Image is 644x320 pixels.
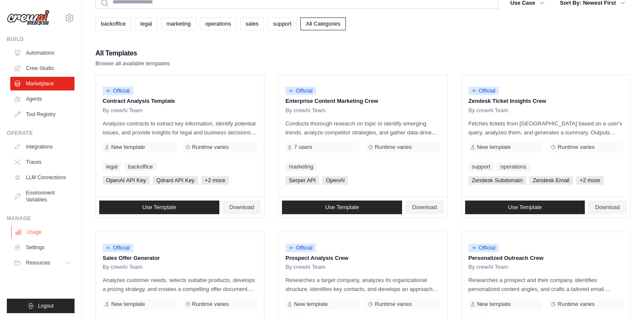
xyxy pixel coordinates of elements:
[325,204,359,211] span: Use Template
[240,17,264,30] a: sales
[469,119,623,137] p: Fetches tickets from [GEOGRAPHIC_DATA] based on a user's query, analyzes them, and generates a su...
[300,17,346,30] a: All Categories
[282,201,402,214] a: Use Template
[477,144,511,151] span: New template
[294,301,328,308] span: New template
[103,97,257,105] p: Contract Analysis Template
[161,17,196,30] a: marketing
[103,244,133,252] span: Official
[285,119,440,137] p: Conducts thorough research on topic to identify emerging trends, analyze competitor strategies, a...
[285,264,325,271] span: By crewAI Team
[558,144,595,151] span: Runtime varies
[10,171,75,184] a: LLM Connections
[95,17,131,30] a: backoffice
[7,299,75,313] button: Logout
[10,241,75,254] a: Settings
[576,176,604,185] span: +2 more
[10,140,75,154] a: Integrations
[111,144,145,151] span: New template
[192,301,229,308] span: Runtime varies
[135,17,157,30] a: legal
[10,108,75,121] a: Tool Registry
[7,130,75,137] div: Operate
[322,176,348,185] span: OpenAI
[285,276,440,294] p: Researches a target company, analyzes its organizational structure, identifies key contacts, and ...
[230,204,254,211] span: Download
[497,163,530,171] a: operations
[38,303,54,309] span: Logout
[375,301,412,308] span: Runtime varies
[469,176,526,185] span: Zendesk Subdomain
[375,144,412,151] span: Runtime varies
[294,144,312,151] span: 7 users
[103,87,133,95] span: Official
[10,256,75,270] button: Resources
[285,87,316,95] span: Official
[285,254,440,262] p: Prospect Analysis Crew
[285,97,440,105] p: Enterprise Content Marketing Crew
[200,17,237,30] a: operations
[469,276,623,294] p: Researches a prospect and their company, identifies personalized content angles, and crafts a tai...
[201,176,229,185] span: +2 more
[477,301,511,308] span: New template
[469,264,509,271] span: By crewAI Team
[10,46,75,60] a: Automations
[192,144,229,151] span: Runtime varies
[153,176,198,185] span: Qdrant API Key
[7,36,75,43] div: Build
[223,201,261,214] a: Download
[469,163,494,171] a: support
[529,176,573,185] span: Zendesk Email
[103,163,121,171] a: legal
[469,107,509,114] span: By crewAI Team
[412,204,437,211] span: Download
[99,201,219,214] a: Use Template
[595,204,620,211] span: Download
[11,225,75,239] a: Usage
[508,204,542,211] span: Use Template
[285,244,316,252] span: Official
[95,59,170,68] p: Browse all available templates
[103,276,257,294] p: Analyzes customer needs, selects suitable products, develops a pricing strategy, and creates a co...
[10,61,75,75] a: Crew Studio
[111,301,145,308] span: New template
[558,301,595,308] span: Runtime varies
[10,155,75,169] a: Traces
[103,107,143,114] span: By crewAI Team
[469,244,499,252] span: Official
[124,163,156,171] a: backoffice
[469,87,499,95] span: Official
[469,254,623,262] p: Personalized Outreach Crew
[103,264,143,271] span: By crewAI Team
[10,92,75,106] a: Agents
[7,10,49,26] img: Logo
[103,119,257,137] p: Analyzes contracts to extract key information, identify potential issues, and provide insights fo...
[10,186,75,207] a: Environment Variables
[103,254,257,262] p: Sales Offer Generator
[405,201,444,214] a: Download
[26,259,50,266] span: Resources
[285,107,325,114] span: By crewAI Team
[103,176,149,185] span: OpenAI API Key
[465,201,585,214] a: Use Template
[7,215,75,222] div: Manage
[95,47,170,59] h2: All Templates
[285,163,316,171] a: marketing
[267,17,297,30] a: support
[10,77,75,90] a: Marketplace
[285,176,319,185] span: Serper API
[142,204,176,211] span: Use Template
[588,201,627,214] a: Download
[469,97,623,105] p: Zendesk Ticket Insights Crew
